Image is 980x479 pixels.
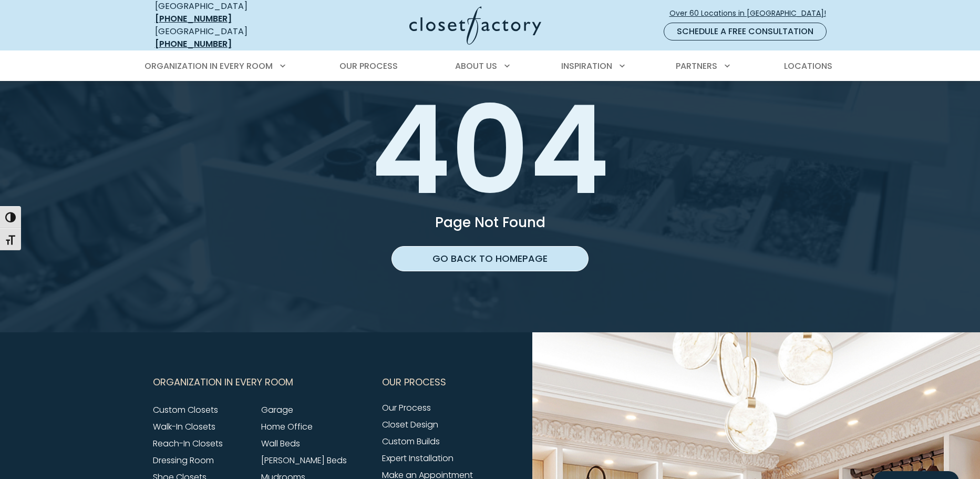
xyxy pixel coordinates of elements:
span: Organization in Every Room [153,369,293,395]
span: Our Process [382,369,446,395]
nav: Primary Menu [137,52,843,81]
img: Closet Factory Logo [409,6,541,45]
h1: 404 [153,89,828,211]
a: Walk-In Closets [153,421,215,433]
a: Custom Closets [153,404,218,416]
span: Locations [784,60,832,72]
a: [PERSON_NAME] Beds [261,454,347,466]
div: [GEOGRAPHIC_DATA] [155,25,307,50]
a: Custom Builds [382,435,440,447]
a: Over 60 Locations in [GEOGRAPHIC_DATA]! [669,4,835,23]
span: Our Process [339,60,398,72]
span: Over 60 Locations in [GEOGRAPHIC_DATA]! [669,8,834,19]
a: Dressing Room [153,454,214,466]
a: Closet Design [382,419,438,431]
span: Inspiration [561,60,612,72]
a: Expert Installation [382,452,453,464]
a: Wall Beds [261,437,300,450]
a: Go back to homepage [391,246,589,271]
a: Garage [261,404,293,416]
a: [PHONE_NUMBER] [155,13,232,25]
button: Footer Subnav Button - Organization in Every Room [153,369,369,395]
p: Page Not Found [153,216,828,229]
a: Reach-In Closets [153,437,223,450]
a: Our Process [382,402,431,414]
span: About Us [455,60,497,72]
button: Footer Subnav Button - Our Process [382,369,484,395]
a: Schedule a Free Consultation [664,23,827,40]
span: Partners [676,60,717,72]
span: Organization in Every Room [145,60,273,72]
a: [PHONE_NUMBER] [155,38,232,50]
a: Home Office [261,421,313,433]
